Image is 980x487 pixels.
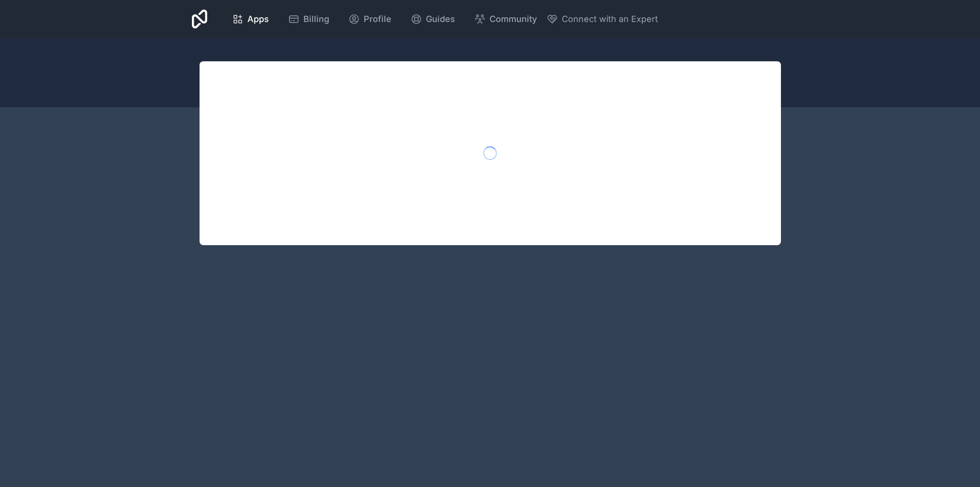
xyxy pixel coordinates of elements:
span: Connect with an Expert [562,12,658,26]
a: Profile [341,9,399,30]
a: Billing [280,9,337,30]
a: Community [467,9,545,30]
a: Guides [403,9,463,30]
span: Apps [247,12,269,26]
span: Guides [426,12,455,26]
button: Connect with an Expert [546,12,658,26]
span: Profile [364,12,391,26]
span: Billing [303,12,329,26]
span: Community [490,12,537,26]
a: Apps [224,9,277,30]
